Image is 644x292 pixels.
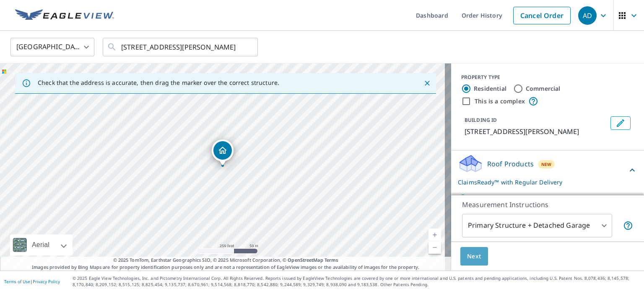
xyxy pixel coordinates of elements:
[474,84,506,93] label: Residential
[325,257,338,263] a: Terms
[73,275,640,288] p: © 2025 Eagle View Technologies, Inc. and Pictometry International Corp. All Rights Reserved. Repo...
[458,178,627,187] p: ClaimsReady™ with Regular Delivery
[526,84,561,93] label: Commercial
[578,6,597,25] div: AD
[460,247,488,266] button: Next
[121,35,241,59] input: Search by address or latitude-longitude
[610,116,631,130] button: Edit building 1
[623,221,633,231] span: Your report will include the primary structure and a detached garage if one exists.
[15,9,114,22] img: EV Logo
[465,116,497,124] p: BUILDING ID
[4,279,30,284] a: Terms of Use
[10,234,73,255] div: Aerial
[422,78,433,89] button: Close
[475,97,525,105] label: This is a complex
[467,251,481,262] span: Next
[513,7,571,24] a: Cancel Order
[113,257,338,264] span: © 2025 TomTom, Earthstar Geographics SIO, © 2025 Microsoft Corporation, ©
[462,214,612,237] div: Primary Structure + Detached Garage
[541,161,552,168] span: New
[428,229,441,241] a: Current Level 17, Zoom In
[487,159,534,169] p: Roof Products
[38,79,279,87] p: Check that the address is accurate, then drag the marker over the correct structure.
[288,257,323,263] a: OpenStreetMap
[212,139,234,166] div: Dropped pin, building 1, Residential property, 49 Orleans Ave Danielson, CT 06239
[470,193,517,204] p: ClaimsReady™
[29,234,52,255] div: Aerial
[458,154,637,187] div: Roof ProductsNewClaimsReady™ with Regular Delivery
[461,74,634,81] div: PROPERTY TYPE
[4,279,60,284] p: |
[10,35,94,59] div: [GEOGRAPHIC_DATA]
[33,279,60,284] a: Privacy Policy
[462,200,633,210] p: Measurement Instructions
[465,126,607,137] p: [STREET_ADDRESS][PERSON_NAME]
[428,241,441,254] a: Current Level 17, Zoom Out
